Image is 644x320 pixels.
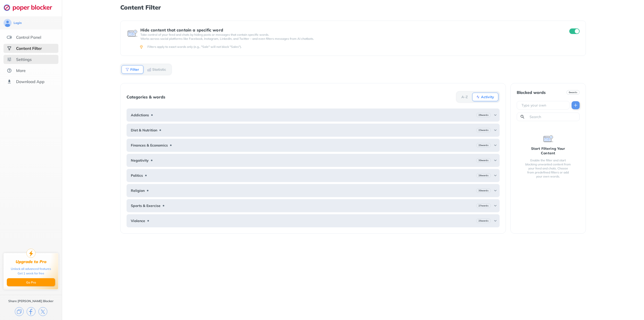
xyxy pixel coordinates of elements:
[16,57,32,62] div: Settings
[147,67,151,72] img: Statistic
[517,90,546,95] div: Blocked words
[478,144,488,147] b: 25 words
[120,4,586,11] h1: Content Filter
[131,173,143,177] b: Politics
[26,249,35,258] img: upgrade-to-pro.svg
[4,4,58,11] img: logo-webpage.svg
[7,68,12,73] img: about.svg
[16,259,47,264] div: Upgrade to Pro
[521,103,567,108] input: Type your own
[140,28,560,32] div: Hide content that contain a specific word
[4,19,12,27] img: avatar.svg
[152,68,166,71] b: Statistic
[14,21,22,25] div: Login
[27,307,35,316] img: facebook.svg
[525,146,572,155] div: Start Filtering Your Content
[481,95,494,98] b: Activity
[131,128,157,132] b: Diet & Nutrition
[569,91,577,94] b: 0 words
[131,219,145,223] b: Violence
[147,45,579,49] div: Filters apply to exact words only (e.g., "Sale" will not block "Sales").
[18,271,44,276] div: Get 1 week for free
[131,113,149,117] b: Addictions
[525,158,572,179] div: Enable the filter and start blocking unwanted content from your feed and chats. Choose from prede...
[131,143,168,147] b: Finances & Economics
[478,174,488,177] b: 26 words
[8,299,54,303] div: Share [PERSON_NAME] Blocker
[38,307,47,316] img: x.svg
[127,95,165,99] div: Categories & words
[478,189,488,192] b: 30 words
[16,79,45,84] div: Download App
[130,68,139,71] b: Filter
[7,46,12,51] img: social-selected.svg
[476,95,480,99] img: Activity
[478,128,488,132] b: 23 words
[461,95,468,98] b: A-Z
[15,307,24,316] img: copy.svg
[125,67,129,72] img: Filter
[131,204,160,208] b: Sports & Exercise
[16,46,42,51] div: Content Filter
[7,79,12,84] img: download-app.svg
[140,37,560,41] p: Works across social platforms like Facebook, Instagram, LinkedIn, and Twitter – and even filters ...
[16,35,41,40] div: Control Panel
[131,158,149,162] b: Negativity
[7,57,12,62] img: settings.svg
[478,204,488,207] b: 27 words
[11,267,51,271] div: Unlock all advanced features
[140,33,560,37] p: Take control of your feed and chats by hiding posts or messages that contain specific words.
[478,159,488,162] b: 30 words
[478,113,488,117] b: 29 words
[16,68,26,73] div: More
[478,219,488,223] b: 25 words
[529,114,577,119] input: Search
[131,189,145,193] b: Religion
[7,278,55,286] button: Go Pro
[7,35,12,40] img: features.svg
